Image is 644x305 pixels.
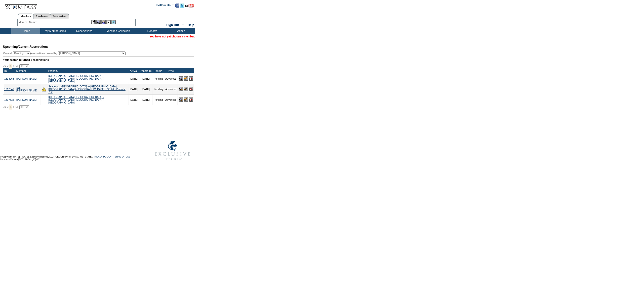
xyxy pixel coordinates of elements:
[3,45,29,48] span: Upcoming/Current
[40,28,69,34] td: My Memberships
[189,97,193,102] img: Cancel Reservation
[139,73,152,84] td: [DATE]
[48,96,104,104] a: [GEOGRAPHIC_DATA], [GEOGRAPHIC_DATA] - [GEOGRAPHIC_DATA], [GEOGRAPHIC_DATA] :: [GEOGRAPHIC_DATA]
[175,4,179,8] img: Become our fan on Facebook
[106,20,111,24] img: Reservations
[153,94,164,105] td: Pending
[15,106,18,109] span: >>
[16,98,37,101] a: [PERSON_NAME]
[98,28,137,34] td: Vacation Collection
[15,65,18,68] span: >>
[101,20,106,24] img: Impersonate
[150,138,195,163] img: Exclusive Resorts
[48,85,126,93] a: Seabourn: [GEOGRAPHIC_DATA] to [GEOGRAPHIC_DATA]: [GEOGRAPHIC_DATA] to [GEOGRAPHIC_DATA] :: SB 26...
[156,3,174,9] td: Follow Us ::
[164,94,177,105] td: Advanced
[113,156,131,158] a: TERMS OF USE
[166,23,179,27] a: Sign Out
[93,156,111,158] a: PRIVACY POLICY
[9,105,13,110] span: 1
[4,77,14,80] a: 1818268
[139,84,152,94] td: [DATE]
[184,76,188,81] img: Confirm Reservation
[18,14,33,19] a: Members
[180,4,184,8] img: Follow us on Twitter
[42,87,46,91] img: There are insufficient days and/or tokens to cover this reservation
[185,4,194,8] img: Subscribe to our YouTube Channel
[48,69,58,72] a: Property
[9,64,13,69] span: 1
[185,5,194,8] a: Subscribe to our YouTube Channel
[19,20,38,24] div: Member Name:
[150,35,195,38] span: You have not yet chosen a member.
[154,69,162,72] a: Status
[16,69,26,72] a: Member
[33,14,50,19] a: Residences
[189,76,193,81] img: Cancel Reservation
[48,75,104,83] a: [GEOGRAPHIC_DATA], [GEOGRAPHIC_DATA] - [GEOGRAPHIC_DATA], [GEOGRAPHIC_DATA] :: [GEOGRAPHIC_DATA]
[111,20,116,24] img: b_calculator.gif
[3,106,6,109] span: <<
[11,28,40,34] td: Home
[140,69,151,72] a: Departure
[13,65,15,68] span: >
[4,88,14,91] a: 1817349
[7,65,8,68] span: <
[188,23,194,27] a: Help
[166,28,195,34] td: Admin
[175,5,179,8] a: Become our fan on Facebook
[96,20,101,24] img: View
[3,52,128,55] div: View all: reservations owned by:
[164,84,177,94] td: Advanced
[4,98,14,101] a: 1817835
[13,106,15,109] span: >
[50,14,69,19] a: Reservations
[16,86,37,92] a: Still, [PERSON_NAME]
[179,76,183,81] img: View Reservation
[164,73,177,84] td: Advanced
[3,45,49,48] span: Reservations
[179,97,183,102] img: View Reservation
[139,94,152,105] td: [DATE]
[153,84,164,94] td: Pending
[189,87,193,91] img: Cancel Reservation
[3,58,194,61] div: Your search returned 3 reservations
[129,94,139,105] td: [DATE]
[16,77,37,80] a: [PERSON_NAME]
[3,65,6,68] span: <<
[137,28,166,34] td: Reports
[129,84,139,94] td: [DATE]
[4,69,7,72] a: ID
[184,87,188,91] img: Confirm Reservation
[179,87,183,91] img: View Reservation
[182,23,184,27] span: ::
[129,73,139,84] td: [DATE]
[168,69,174,72] a: Type
[184,97,188,102] img: Confirm Reservation
[153,73,164,84] td: Pending
[130,69,137,72] a: Arrival
[180,5,184,8] a: Follow us on Twitter
[91,20,96,24] img: b_edit.gif
[69,28,98,34] td: Reservations
[7,106,8,109] span: <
